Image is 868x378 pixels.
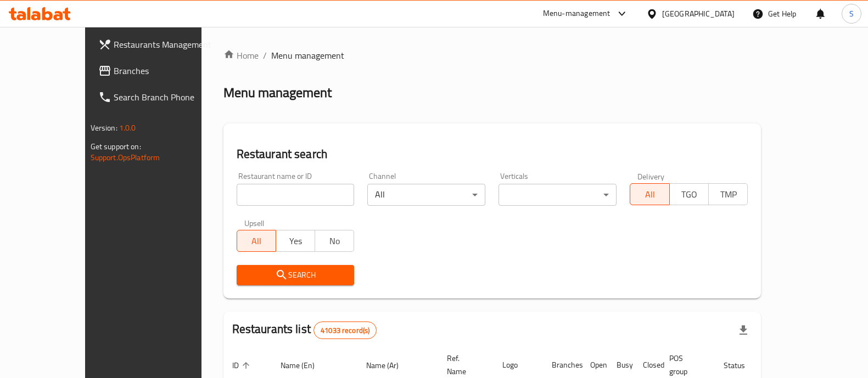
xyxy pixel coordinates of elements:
[232,321,377,339] h2: Restaurants list
[237,230,276,252] button: All
[91,150,160,165] a: Support.OpsPlatform
[281,233,311,249] span: Yes
[315,230,354,252] button: No
[223,49,259,62] a: Home
[281,359,329,372] span: Name (En)
[223,84,332,101] h2: Menu management
[276,230,315,252] button: Yes
[119,121,136,135] span: 1.0.0
[674,187,704,202] span: TGO
[713,187,743,202] span: TMP
[543,7,611,20] div: Menu-management
[366,359,413,372] span: Name (Ar)
[630,183,669,205] button: All
[114,38,221,51] span: Restaurants Management
[314,325,376,336] span: 41033 record(s)
[114,91,221,104] span: Search Branch Phone
[849,8,854,20] span: S
[91,121,117,135] span: Version:
[313,321,377,339] div: Total records count
[662,8,735,20] div: [GEOGRAPHIC_DATA]
[367,184,485,206] div: All
[637,172,665,180] label: Delivery
[499,184,617,206] div: ​
[635,187,665,202] span: All
[237,146,748,162] h2: Restaurant search
[708,183,748,205] button: TMP
[271,49,344,62] span: Menu management
[447,352,480,378] span: Ref. Name
[669,352,702,378] span: POS group
[724,359,759,372] span: Status
[237,184,355,206] input: Search for restaurant name or ID..
[669,183,709,205] button: TGO
[89,58,230,84] a: Branches
[89,31,230,58] a: Restaurants Management
[114,64,221,77] span: Branches
[237,265,355,285] button: Search
[223,49,761,62] nav: breadcrumb
[320,233,350,249] span: No
[91,139,141,154] span: Get support on:
[242,233,272,249] span: All
[263,49,267,62] li: /
[89,84,230,110] a: Search Branch Phone
[232,359,253,372] span: ID
[730,317,757,343] div: Export file
[245,268,346,282] span: Search
[244,219,265,227] label: Upsell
